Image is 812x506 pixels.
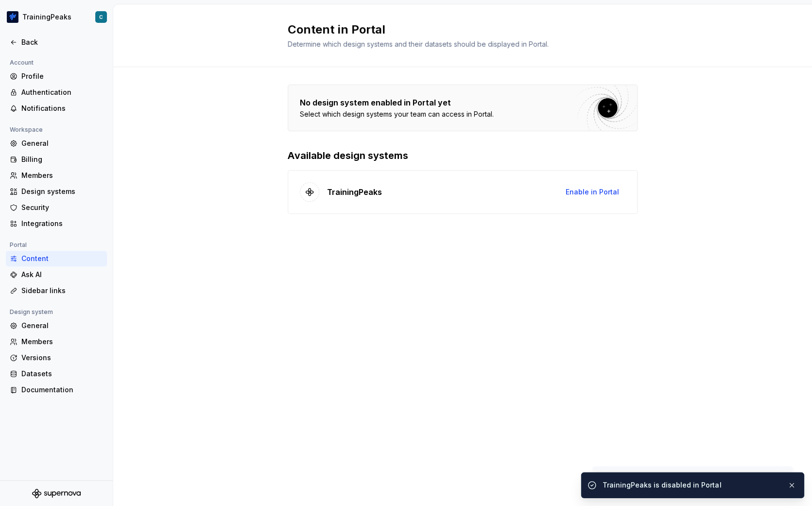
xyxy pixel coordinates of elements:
[288,40,549,48] span: Determine which design systems and their datasets should be displayed in Portal.
[288,22,626,37] h2: Content in Portal
[6,200,107,215] a: Security
[6,366,107,382] a: Datasets
[6,184,107,199] a: Design systems
[21,270,103,279] div: Ask AI
[6,306,57,318] div: Design system
[6,318,107,333] a: General
[21,219,103,228] div: Integrations
[288,149,638,162] p: Available design systems
[22,12,71,22] div: TrainingPeaks
[566,187,619,197] span: Enable in Portal
[21,203,103,212] div: Security
[6,57,37,69] div: Account
[21,254,103,263] div: Content
[559,183,625,201] button: Enable in Portal
[6,168,107,183] a: Members
[21,104,103,113] div: Notifications
[21,353,103,363] div: Versions
[6,101,107,116] a: Notifications
[21,71,103,81] div: Profile
[21,171,103,180] div: Members
[6,334,107,349] a: Members
[21,369,103,379] div: Datasets
[6,239,31,251] div: Portal
[6,251,107,266] a: Content
[6,267,107,282] a: Ask AI
[21,187,103,196] div: Design systems
[7,11,18,23] img: 4eb2c90a-beb3-47d2-b0e5-0e686db1db46.png
[603,480,779,490] div: TrainingPeaks is disabled in Portal
[21,286,103,296] div: Sidebar links
[21,337,103,347] div: Members
[6,152,107,167] a: Billing
[6,69,107,84] a: Profile
[21,385,103,395] div: Documentation
[21,37,103,47] div: Back
[21,139,103,148] div: General
[327,186,382,198] p: TrainingPeaks
[21,321,103,331] div: General
[6,124,47,136] div: Workspace
[6,382,107,398] a: Documentation
[21,87,103,97] div: Authentication
[6,136,107,151] a: General
[21,155,103,164] div: Billing
[6,35,107,50] a: Back
[6,283,107,298] a: Sidebar links
[2,6,111,28] button: TrainingPeaksC
[6,350,107,366] a: Versions
[99,13,103,21] div: C
[6,85,107,100] a: Authentication
[32,489,81,498] svg: Supernova Logo
[6,216,107,231] a: Integrations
